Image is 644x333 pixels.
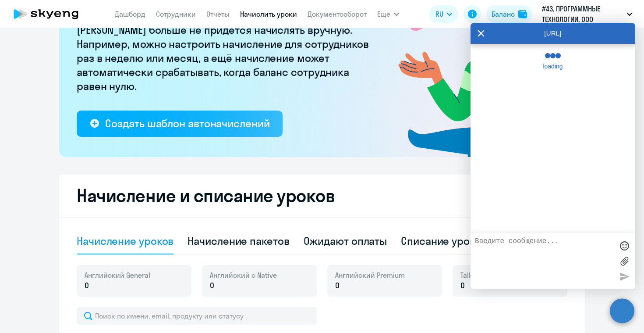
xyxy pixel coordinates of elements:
a: Документооборот [308,10,367,18]
button: Балансbalance [486,5,532,23]
div: Создать шаблон автоначислений [105,116,269,130]
div: Начисление уроков [77,234,173,248]
span: Английский с Native [210,270,277,280]
a: Сотрудники [156,10,196,18]
span: RU [435,9,443,19]
span: 0 [460,280,465,291]
span: Английский Premium [335,270,405,280]
div: Начисление пакетов [188,234,289,248]
p: [PERSON_NAME] больше не придётся начислять вручную. Например, можно настроить начисление для сотр... [77,23,375,93]
div: Списание уроков [401,234,487,248]
span: loading [538,63,568,70]
input: Поиск по имени, email, продукту или статусу [77,307,317,325]
span: Ещё [377,9,390,19]
button: Ещё [377,5,399,23]
span: 0 [85,280,89,291]
a: Начислить уроки [240,10,297,18]
p: #43, ПРОГРАММНЫЕ ТЕХНОЛОГИИ, ООО [542,4,623,25]
img: balance [518,10,527,18]
label: Лимит 10 файлов [618,254,631,268]
h2: Начисление и списание уроков [77,185,567,206]
span: Английский General [85,270,150,280]
span: 0 [335,280,340,291]
div: Баланс [492,9,515,19]
button: RU [429,5,458,23]
span: 0 [210,280,214,291]
button: #43, ПРОГРАММНЫЕ ТЕХНОЛОГИИ, ООО [538,4,637,25]
a: Отчеты [206,10,230,18]
div: Ожидают оплаты [304,234,387,248]
span: Talks [460,270,476,280]
button: Создать шаблон автоначислений [77,111,283,137]
a: Дашборд [115,10,145,18]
